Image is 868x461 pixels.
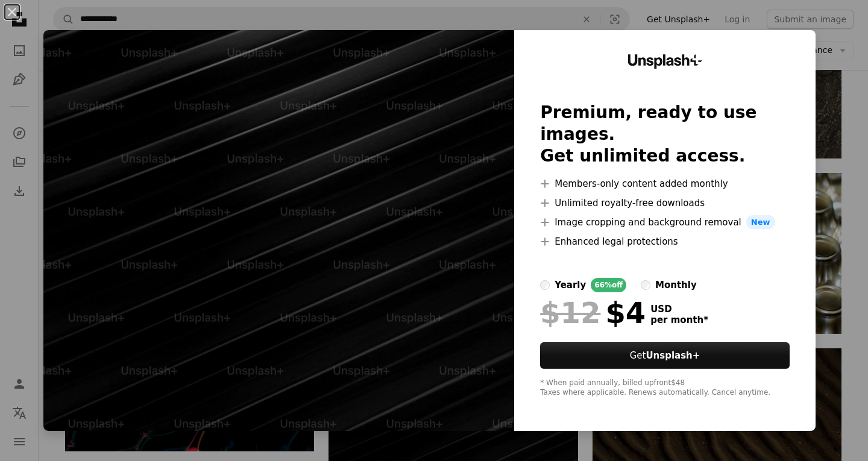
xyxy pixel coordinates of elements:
span: USD [650,304,708,315]
li: Members-only content added monthly [540,177,790,191]
input: monthly [641,280,650,290]
span: per month * [650,315,708,325]
li: Enhanced legal protections [540,234,790,249]
button: GetUnsplash+ [540,342,790,369]
div: * When paid annually, billed upfront $48 Taxes where applicable. Renews automatically. Cancel any... [540,378,790,398]
div: monthly [655,278,697,292]
div: $4 [540,297,646,328]
div: yearly [555,278,586,292]
div: 66% off [591,278,626,292]
input: yearly66%off [540,280,550,290]
strong: Unsplash+ [646,350,700,361]
span: New [746,215,775,230]
span: $12 [540,297,600,328]
h2: Premium, ready to use images. Get unlimited access. [540,102,790,167]
li: Unlimited royalty-free downloads [540,196,790,210]
li: Image cropping and background removal [540,215,790,230]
